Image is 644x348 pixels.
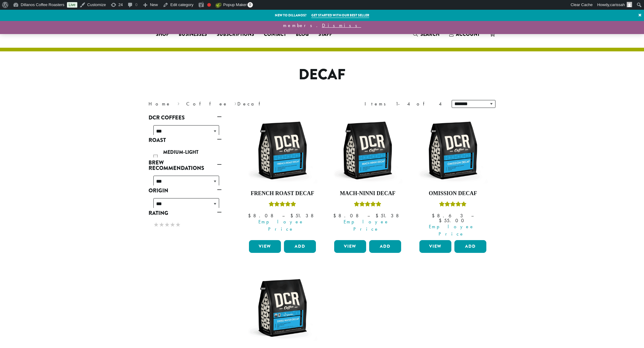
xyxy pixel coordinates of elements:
[365,100,443,108] div: Items 1-4 of 4
[149,145,222,157] div: Roast
[247,115,317,185] img: DCR-12oz-French-Roast-Decaf-Stock-scaled.png
[164,220,170,229] span: ★
[67,2,77,8] a: Live
[245,218,317,233] span: Employee Price
[247,190,317,197] h4: French Roast Decaf
[471,212,474,219] span: –
[296,31,309,38] span: Blog
[149,101,171,107] a: Home
[439,217,467,224] bdi: 55.00
[420,31,439,38] span: Search
[367,212,370,219] span: –
[369,240,401,253] button: Add
[144,66,500,84] h1: Decaf
[284,240,316,253] button: Add
[149,218,222,230] div: Rating
[333,212,338,219] span: $
[149,100,313,108] nav: Breadcrumb
[290,212,296,219] span: $
[179,31,207,38] span: Businesses
[234,98,236,108] span: ›
[432,212,437,219] span: $
[439,201,467,210] div: Rated 4.33 out of 5
[175,220,181,229] span: ★
[269,201,296,210] div: Rated 5.00 out of 5
[418,190,488,197] h4: Omission Decaf
[376,212,381,219] span: $
[249,240,281,253] a: View
[415,223,488,238] span: Employee Price
[290,212,317,219] bdi: 51.38
[170,220,175,229] span: ★
[149,123,222,135] div: DCR Coffees
[408,29,444,39] a: Search
[247,273,317,343] img: DCR-12oz-FTO-Swiss-Water-Decaf-Stock-scaled.png
[334,240,366,253] a: View
[333,190,403,197] h4: Mach-Ninni Decaf
[610,2,625,7] span: carissah
[156,31,169,38] span: Shop
[149,112,222,123] a: DCR Coffees
[333,115,403,185] img: DCR-12oz-Mach-Ninni-Decaf-Stock-scaled.png
[248,212,276,219] bdi: 8.08
[313,29,337,39] a: Staff
[149,173,222,185] div: Brew Recommendations
[419,240,451,253] a: View
[333,115,403,238] a: Mach-Ninni DecafRated 5.00 out of 5 Employee Price
[418,115,488,238] a: Omission DecafRated 4.33 out of 5 Employee Price
[439,217,444,224] span: $
[456,31,480,38] span: Account
[217,31,254,38] span: Subscriptions
[311,13,369,18] a: Get started with our best seller
[247,2,253,8] span: 0
[149,185,222,196] a: Origin
[318,31,332,38] span: Staff
[248,212,253,219] span: $
[163,149,198,165] span: Medium-Light Roast
[322,22,361,29] a: Dismiss
[636,10,644,21] a: ×
[153,220,159,229] span: ★
[376,212,402,219] bdi: 51.38
[282,212,285,219] span: –
[149,135,222,145] a: Roast
[149,157,222,173] a: Brew Recommendations
[207,3,211,7] div: Focus keyphrase not set
[247,115,317,238] a: French Roast DecafRated 5.00 out of 5 Employee Price
[330,218,403,233] span: Employee Price
[354,201,381,210] div: Rated 5.00 out of 5
[454,240,486,253] button: Add
[418,115,488,185] img: DCR-12oz-Omission-Decaf-scaled.png
[333,212,362,219] bdi: 8.08
[149,196,222,208] div: Origin
[432,212,465,219] bdi: 8.63
[177,98,180,108] span: ›
[151,29,174,39] a: Shop
[186,101,228,107] a: Coffee
[264,31,286,38] span: Contact
[149,208,222,218] a: Rating
[159,220,164,229] span: ★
